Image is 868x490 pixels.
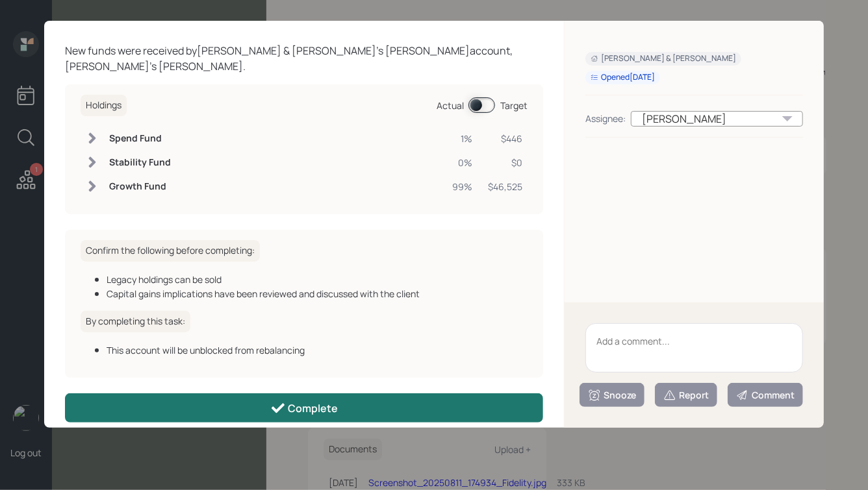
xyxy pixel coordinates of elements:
button: Snooze [580,383,645,407]
div: 1% [452,132,472,145]
h6: Stability Fund [109,157,171,168]
div: Report [663,389,709,402]
h6: Holdings [81,95,127,116]
button: Report [655,383,717,407]
div: Comment [736,389,795,402]
div: Actual [437,99,464,112]
div: Target [500,99,528,112]
button: Complete [65,393,543,423]
div: Complete [270,400,338,416]
div: Snooze [588,389,636,402]
div: [PERSON_NAME] & [PERSON_NAME] [591,53,736,64]
div: $446 [488,132,522,145]
div: 99% [452,180,472,193]
h6: Spend Fund [109,133,171,144]
div: Assignee: [585,112,626,125]
div: Capital gains implications have been reviewed and discussed with the client [107,287,528,300]
div: $46,525 [488,180,522,193]
div: New funds were received by [PERSON_NAME] & [PERSON_NAME] 's [PERSON_NAME] account, [PERSON_NAME]'... [65,43,543,74]
button: Comment [728,383,803,407]
div: [PERSON_NAME] [631,111,803,127]
div: $0 [488,156,522,169]
div: Opened [DATE] [591,72,655,83]
div: 0% [452,156,472,169]
h6: Growth Fund [109,181,171,192]
h6: By completing this task: [81,311,190,332]
h6: Confirm the following before completing: [81,240,260,262]
div: Legacy holdings can be sold [107,273,528,286]
div: This account will be unblocked from rebalancing [107,343,528,357]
